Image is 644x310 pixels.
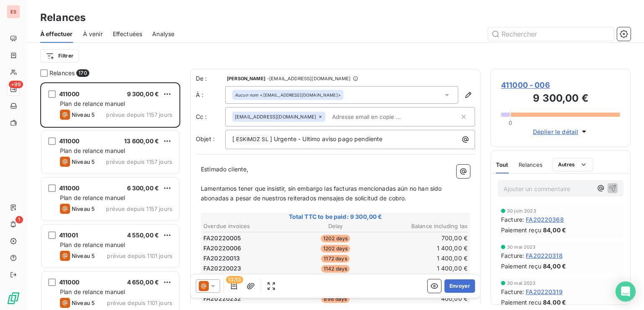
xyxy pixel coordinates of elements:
span: - [EMAIL_ADDRESS][DOMAIN_NAME] [267,76,351,81]
span: Facture : [501,215,524,224]
span: À effectuer [40,30,73,38]
h3: Relances [40,10,86,25]
span: Plan de relance manuel [60,194,125,201]
span: Relances [49,69,75,77]
span: 1202 days [321,245,350,252]
span: FA20220013 [203,254,240,263]
span: 4 550,00 € [127,231,159,239]
span: 1142 days [321,265,350,273]
span: Effectuées [113,30,143,38]
span: 1172 days [321,255,349,263]
span: Facture : [501,251,524,260]
button: Autres [553,158,593,171]
span: 411000 - 006 [501,79,620,91]
em: Aucun nom [235,92,258,98]
span: 30 mai 2023 [507,281,536,286]
span: [ [232,135,234,142]
span: Estimado cliente, [201,166,249,173]
div: grid [40,82,180,310]
span: 411001 [59,231,78,239]
td: 1 400,00 € [380,254,468,263]
td: 400,00 € [380,294,468,303]
button: Filtrer [40,49,79,63]
span: Déplier le détail [533,127,579,136]
button: Déplier le détail [530,127,591,137]
span: Tout [496,161,509,168]
span: FA20220368 [526,215,564,224]
span: Paiement reçu [501,262,541,271]
span: Plan de relance manuel [60,147,125,154]
div: <[EMAIL_ADDRESS][DOMAIN_NAME]> [235,92,341,98]
span: Facture : [501,287,524,296]
span: 0 [509,119,512,126]
h3: 9 300,00 € [501,91,620,108]
span: 30 juin 2023 [507,208,536,213]
span: 30 mai 2023 [507,244,536,250]
span: Niveau 5 [72,252,95,259]
span: 1202 days [321,235,350,242]
span: ] Urgente - Ultimo aviso pago pendiente [270,135,383,142]
span: FA20220023 [203,264,241,273]
span: prévue depuis 1157 jours [106,158,172,165]
span: Plan de relance manuel [60,288,125,295]
span: À venir [83,30,103,38]
span: Niveau 5 [72,299,95,306]
label: Cc : [196,113,225,121]
span: 13/13 [226,276,243,284]
span: 6 300,00 € [127,184,159,192]
span: Paiement reçu [501,298,541,307]
div: ES [7,5,20,18]
span: 13 600,00 € [124,137,159,144]
th: Delay [291,222,379,231]
td: 1 400,00 € [380,264,468,273]
span: [EMAIL_ADDRESS][DOMAIN_NAME] [235,114,316,119]
img: Logo LeanPay [7,292,20,305]
span: 411000 [59,90,79,97]
input: Rechercher [488,27,614,41]
span: 84,00 € [543,298,566,307]
div: Open Intercom Messenger [615,281,636,302]
span: 170 [76,69,89,77]
span: FA20220232 [203,294,241,303]
span: Relances [519,161,543,168]
span: ESKIMOZ SL [235,135,270,144]
span: De : [196,74,225,83]
span: Niveau 5 [72,205,95,212]
span: prévue depuis 1157 jours [106,111,172,118]
span: Analyse [152,30,174,38]
span: 4 650,00 € [127,278,159,286]
span: FA20220005 [203,234,241,242]
span: Objet : [196,135,215,142]
label: À : [196,91,225,99]
span: Plan de relance manuel [60,100,125,107]
span: FA20220318 [526,251,563,260]
td: 700,00 € [380,234,468,243]
span: 411000 [59,184,79,192]
span: Niveau 5 [72,158,95,165]
span: 411000 [59,137,79,144]
span: Niveau 5 [72,111,95,118]
button: Envoyer [444,279,475,293]
span: Paiement reçu [501,226,541,234]
span: Total TTC to be paid: 9 300,00 € [202,213,469,221]
span: 411000 [59,278,79,286]
span: 9 300,00 € [127,90,159,97]
input: Adresse email en copie ... [329,110,426,123]
span: Plan de relance manuel [60,241,125,248]
span: FA20220006 [203,244,241,252]
span: +99 [9,81,23,88]
span: 84,00 € [543,226,566,234]
span: [PERSON_NAME] [227,76,265,81]
span: FA20220319 [526,287,563,296]
td: 1 400,00 € [380,244,468,253]
span: prévue depuis 1101 jours [107,299,172,306]
th: Overdue invoices [203,222,291,231]
span: 1 [16,216,23,223]
span: Lamentamos tener que insistir, sin embargo las facturas mencionadas aún no han sido abonadas a pe... [201,185,444,202]
span: 84,00 € [543,262,566,271]
span: 898 days [321,295,349,303]
span: prévue depuis 1101 jours [107,252,172,259]
span: prévue depuis 1157 jours [106,205,172,212]
th: Balance including tax [380,222,468,231]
